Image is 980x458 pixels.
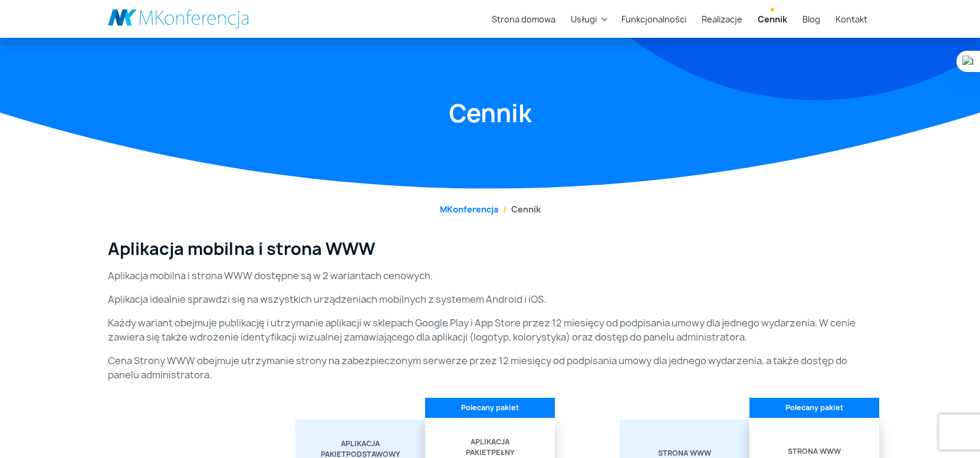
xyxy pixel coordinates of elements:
[432,447,548,458] div: Pełny
[617,8,691,30] a: Funkcjonalności
[757,446,872,457] div: Strona WWW
[487,8,560,30] a: Strona domowa
[753,8,792,30] a: Cennik
[498,203,541,215] li: Cennik
[108,239,872,259] h3: Aplikacja mobilna i strona WWW
[831,8,872,30] a: Kontakt
[466,447,491,458] span: Pakiet
[697,8,747,30] a: Realizacje
[108,354,872,382] p: Cena Strony WWW obejmuje utrzymanie strony na zabezpieczonym serwerze przez 12 miesięcy od podpis...
[302,439,418,449] div: Aplikacja
[108,97,872,129] h1: Cennik
[108,269,872,283] p: Aplikacja mobilna i strona WWW dostępne są w 2 wariantach cenowych.
[798,8,825,30] a: Blog
[432,437,548,447] div: Aplikacja
[108,203,872,215] nav: breadcrumb
[566,8,601,30] a: Usługi
[440,204,498,215] a: MKonferencja
[108,316,872,344] p: Każdy wariant obejmuje publikację i utrzymanie aplikacji w sklepach Google Play i App Store przez...
[108,292,872,306] p: Aplikacja idealnie sprawdzi się na wszystkich urządzeniach mobilnych z systemem Android i iOS.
